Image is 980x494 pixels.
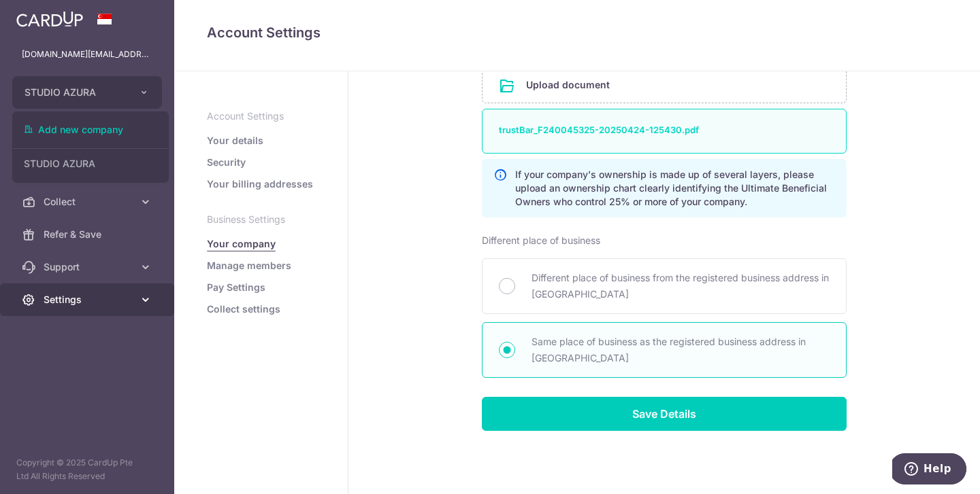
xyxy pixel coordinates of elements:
[24,86,125,99] span: STUDIO AZURA
[207,156,246,169] a: Security
[22,48,152,61] p: [DOMAIN_NAME][EMAIL_ADDRESS][DOMAIN_NAME]
[207,302,280,316] a: Collect settings
[12,76,162,109] button: STUDIO AZURA
[44,260,133,274] span: Support
[499,124,830,135] a: trustBar_F240045325-20250424-125430.pdf
[13,118,168,142] a: Add new company
[31,10,59,22] span: Help
[207,177,313,191] a: Your billing addresses
[515,168,835,209] p: If your company's ownership is made up of several layers, please upload an ownership chart clearl...
[44,293,133,306] span: Settings
[207,259,291,272] a: Manage members
[12,111,169,183] ul: STUDIO AZURA
[892,453,966,487] iframe: Opens a widget where you can find more information
[207,109,315,123] p: Account Settings
[207,213,315,226] p: Business Settings
[207,22,947,43] h4: Account Settings
[482,67,847,103] div: Upload document
[44,195,133,209] span: Collect
[207,281,265,294] a: Pay Settings
[482,234,600,247] label: Different place of business
[207,237,276,251] a: Your company
[532,334,830,366] span: Same place of business as the registered business address in [GEOGRAPHIC_DATA]
[16,11,83,27] img: CardUp
[207,134,263,147] a: Your details
[44,228,133,241] span: Refer & Save
[13,152,168,176] a: STUDIO AZURA
[482,397,847,431] input: Save Details
[532,270,830,302] span: Different place of business from the registered business address in [GEOGRAPHIC_DATA]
